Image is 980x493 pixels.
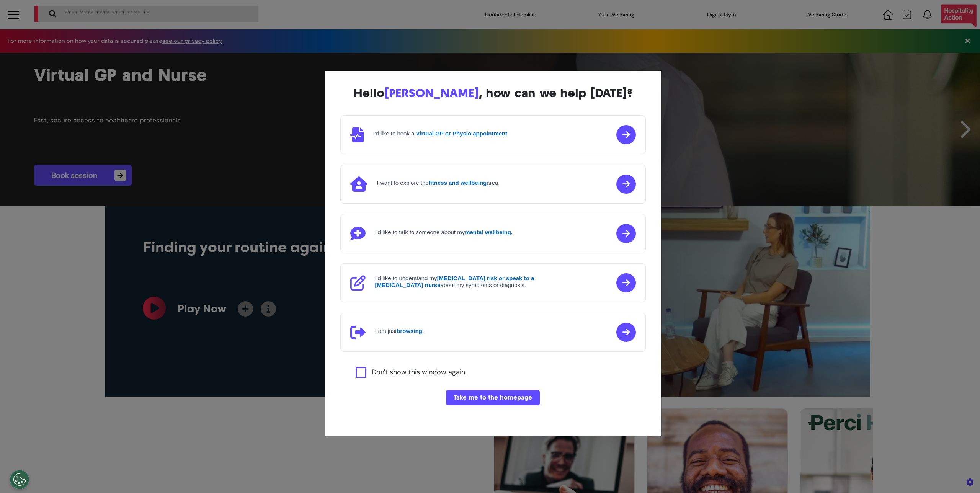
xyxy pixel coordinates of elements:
button: Open Preferences [10,470,29,489]
div: Hello , how can we help [DATE]? [340,86,646,100]
strong: [MEDICAL_DATA] risk or speak to a [MEDICAL_DATA] nurse [375,275,534,288]
span: [PERSON_NAME] [384,86,479,100]
label: Don't show this window again. [372,367,467,378]
strong: fitness and wellbeing [429,180,487,186]
strong: mental wellbeing. [465,229,513,235]
h4: I want to explore the area. [377,180,500,186]
h4: I'd like to book a [373,130,508,137]
strong: browsing. [397,328,424,334]
button: Take me to the homepage [446,390,540,405]
input: Agree to privacy policy [356,367,366,378]
h4: I'd like to understand my about my symptoms or diagnosis. [375,275,559,289]
strong: Virtual GP or Physio appointment [416,130,508,137]
h4: I am just [375,328,424,335]
h4: I'd like to talk to someone about my [375,229,513,236]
